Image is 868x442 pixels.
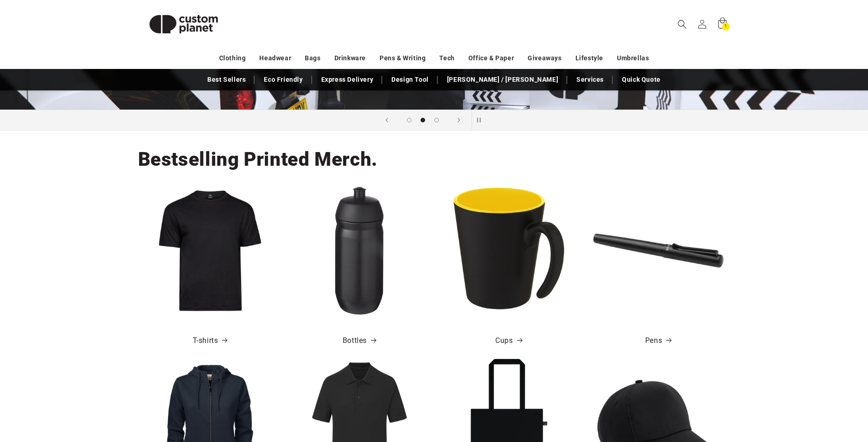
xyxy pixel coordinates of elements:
[377,110,397,130] button: Previous slide
[380,50,426,66] a: Pens & Writing
[617,50,649,66] a: Umbrellas
[472,110,492,130] button: Pause slideshow
[259,50,291,66] a: Headwear
[402,113,416,127] button: Load slide 1 of 3
[672,14,692,34] summary: Search
[334,50,366,66] a: Drinkware
[317,72,378,88] a: Express Delivery
[528,50,561,66] a: Giveaways
[387,72,433,88] a: Design Tool
[138,4,229,45] img: Custom Planet
[416,113,430,127] button: Load slide 2 of 3
[430,113,443,127] button: Load slide 3 of 3
[305,50,320,66] a: Bags
[572,72,608,88] a: Services
[145,185,275,316] img: Men's Fashion Sof-Tee - Black
[444,185,574,316] img: Oli 360 ml ceramic mug with handle
[219,50,246,66] a: Clothing
[575,50,603,66] a: Lifestyle
[343,334,376,347] a: Bottles
[259,72,307,88] a: Eco Friendly
[442,72,563,88] a: [PERSON_NAME] / [PERSON_NAME]
[439,50,454,66] a: Tech
[495,334,522,347] a: Cups
[645,334,671,347] a: Pens
[138,147,378,172] h2: Bestselling Printed Merch.
[449,110,469,130] button: Next slide
[724,23,727,31] span: 1
[712,343,868,442] iframe: Chat Widget
[203,72,250,88] a: Best Sellers
[617,72,665,88] a: Quick Quote
[193,334,227,347] a: T-shirts
[294,185,425,316] img: HydroFlex™ 500 ml squeezy sport bottle
[468,50,514,66] a: Office & Paper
